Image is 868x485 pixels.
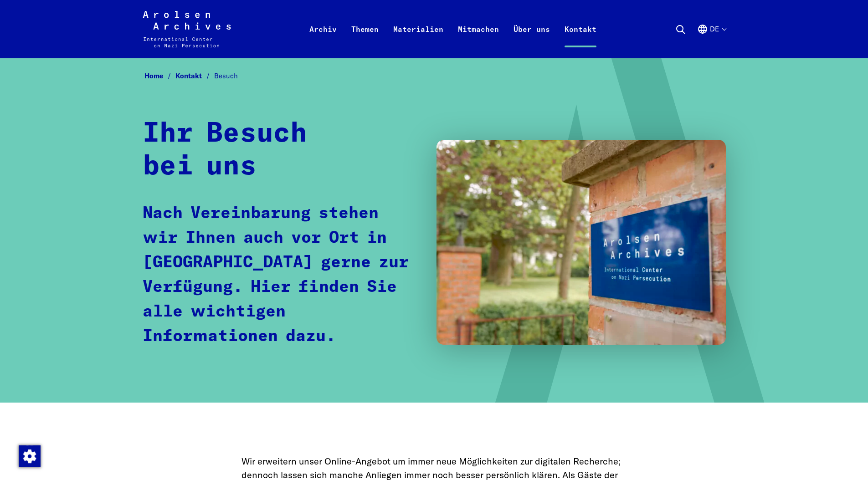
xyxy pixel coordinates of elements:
img: Zustimmung ändern [19,445,41,467]
a: Materialien [386,22,451,58]
a: Archiv [302,22,344,58]
a: Über uns [506,22,557,58]
p: Nach Vereinbarung stehen wir Ihnen auch vor Ort in [GEOGRAPHIC_DATA] gerne zur Verfügung. Hier fi... [143,201,418,349]
a: Kontakt [175,71,214,80]
a: Home [144,71,175,80]
button: Deutsch, Sprachauswahl [697,24,726,56]
a: Kontakt [557,22,604,58]
span: Besuch [214,71,238,80]
nav: Primär [302,11,604,47]
a: Mitmachen [451,22,506,58]
a: Themen [344,22,386,58]
strong: Ihr Besuch bei uns [143,120,307,180]
nav: Breadcrumb [143,69,726,83]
